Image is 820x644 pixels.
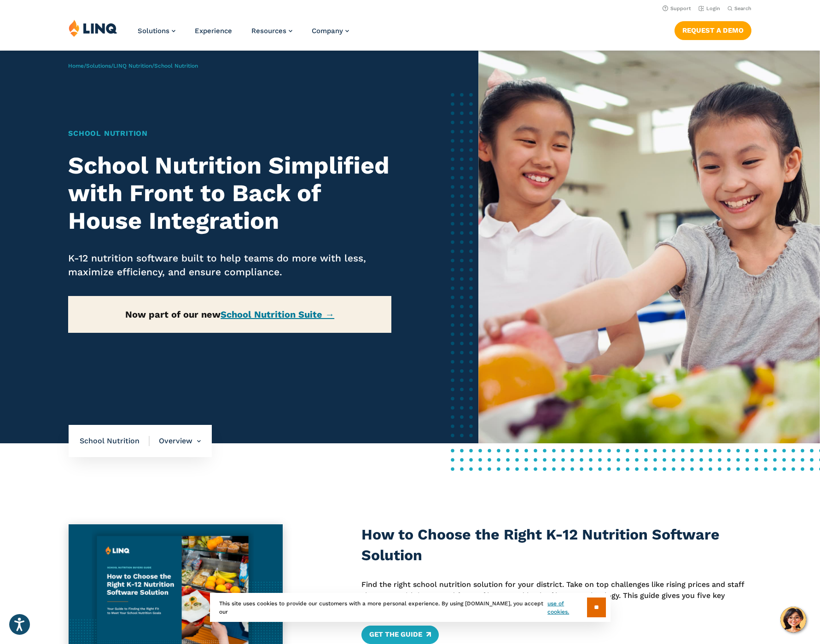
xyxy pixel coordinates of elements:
a: Solutions [86,63,111,69]
a: Company [312,27,349,35]
span: Resources [251,27,286,35]
strong: Now part of our new [125,309,334,320]
p: K-12 nutrition software built to help teams do more with less, maximize efficiency, and ensure co... [68,251,391,279]
img: LINQ | K‑12 Software [69,19,117,37]
a: Support [663,6,691,12]
a: LINQ Nutrition [113,63,152,69]
a: Experience [195,27,232,35]
a: use of cookies. [547,599,587,616]
button: Open Search Bar [727,5,751,12]
span: School Nutrition [80,436,150,446]
a: School Nutrition Suite → [221,309,334,320]
a: Login [698,6,720,12]
p: Find the right school nutrition solution for your district. Take on top challenges like rising pr... [361,579,751,613]
h2: School Nutrition Simplified with Front to Back of House Integration [68,152,391,234]
span: Search [734,6,751,12]
span: / / / [68,63,198,69]
h1: School Nutrition [68,128,391,139]
span: Solutions [138,27,169,35]
li: Overview [150,425,201,457]
h3: How to Choose the Right K-12 Nutrition Software Solution [361,524,751,566]
span: School Nutrition [154,63,198,69]
a: Request a Demo [675,21,751,40]
a: Home [68,63,84,69]
a: Resources [251,27,292,35]
button: Hello, have a question? Let’s chat. [780,607,806,632]
div: This site uses cookies to provide our customers with a more personal experience. By using [DOMAIN... [210,593,611,622]
img: School Nutrition Banner [478,51,820,443]
a: Solutions [138,27,175,35]
nav: Primary Navigation [138,19,349,50]
nav: Button Navigation [675,19,751,40]
span: Company [312,27,343,35]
